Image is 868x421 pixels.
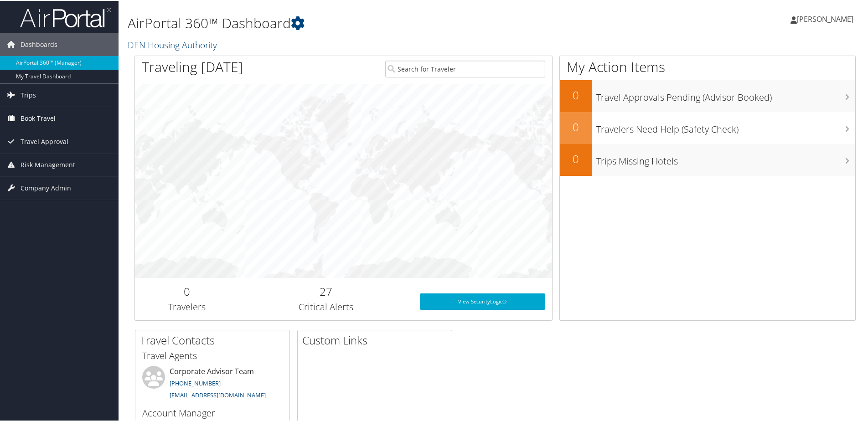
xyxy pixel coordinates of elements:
[560,150,592,166] h2: 0
[560,143,855,175] a: 0Trips Missing Hotels
[21,176,71,199] span: Company Admin
[142,283,232,298] h2: 0
[142,406,283,419] h3: Account Manager
[790,5,863,32] a: [PERSON_NAME]
[560,56,855,76] h1: My Action Items
[596,86,855,103] h3: Travel Approvals Pending (Advisor Booked)
[560,79,855,111] a: 0Travel Approvals Pending (Advisor Booked)
[21,32,57,55] span: Dashboards
[21,106,56,129] span: Book Travel
[302,332,452,347] h2: Custom Links
[596,149,855,167] h3: Trips Missing Hotels
[128,13,618,32] h1: AirPortal 360™ Dashboard
[170,390,266,398] a: [EMAIL_ADDRESS][DOMAIN_NAME]
[170,378,221,386] a: [PHONE_NUMBER]
[142,349,283,361] h3: Travel Agents
[385,60,545,77] input: Search for Traveler
[138,365,287,402] li: Corporate Advisor Team
[140,332,289,347] h2: Travel Contacts
[142,300,232,313] h3: Travelers
[560,111,855,143] a: 0Travelers Need Help (Safety Check)
[20,6,111,27] img: airportal-logo.png
[246,300,406,313] h3: Critical Alerts
[142,56,243,76] h1: Traveling [DATE]
[560,118,592,134] h2: 0
[21,153,75,175] span: Risk Management
[21,129,68,152] span: Travel Approval
[797,13,853,23] span: [PERSON_NAME]
[21,83,36,106] span: Trips
[420,293,545,309] a: View SecurityLogic®
[596,118,855,135] h3: Travelers Need Help (Safety Check)
[560,87,592,102] h2: 0
[128,38,219,50] a: DEN Housing Authority
[246,283,406,298] h2: 27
